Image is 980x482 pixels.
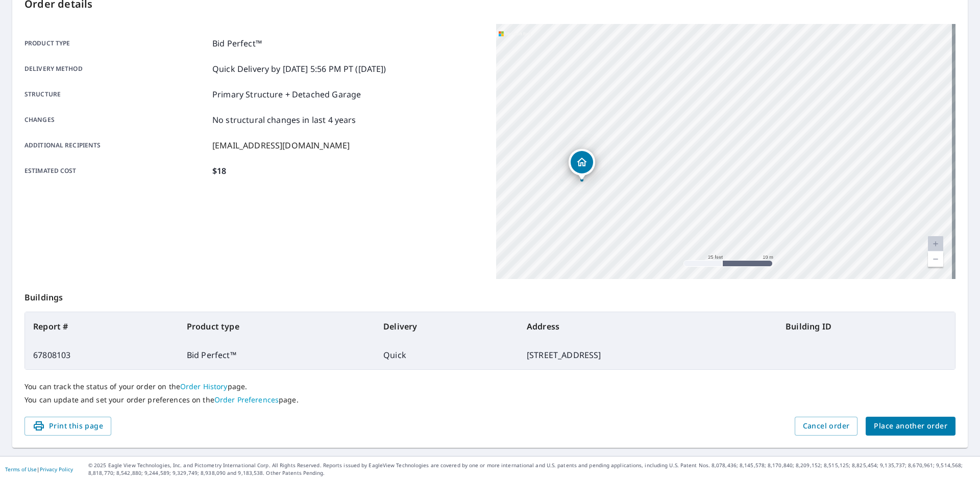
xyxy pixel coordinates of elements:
th: Product type [179,312,375,341]
a: Terms of Use [5,466,37,473]
p: [EMAIL_ADDRESS][DOMAIN_NAME] [212,139,350,151]
p: Quick Delivery by [DATE] 5:56 PM PT ([DATE]) [212,63,386,75]
p: Buildings [24,279,955,312]
p: Changes [24,114,208,126]
th: Building ID [777,312,955,341]
a: Current Level 20, Zoom In Disabled [928,236,943,251]
span: Cancel order [803,420,850,433]
span: Place another order [874,420,947,433]
p: Primary Structure + Detached Garage [212,88,361,100]
td: Quick [375,341,519,369]
td: [STREET_ADDRESS] [519,341,777,369]
a: Order History [180,382,228,391]
button: Print this page [24,417,111,436]
p: You can track the status of your order on the page. [24,382,955,391]
th: Address [519,312,777,341]
a: Privacy Policy [40,466,73,473]
p: © 2025 Eagle View Technologies, Inc. and Pictometry International Corp. All Rights Reserved. Repo... [88,462,975,477]
p: Structure [24,88,208,100]
p: | [5,466,73,472]
td: Bid Perfect™ [179,341,375,369]
p: Additional recipients [24,139,208,151]
p: No structural changes in last 4 years [212,114,356,126]
span: Print this page [33,420,103,433]
div: Dropped pin, building 1, Residential property, 2492 Evergreen Park Rd Grayland, WA 98547 [569,149,595,181]
th: Report # [25,312,179,341]
th: Delivery [375,312,519,341]
button: Place another order [866,417,955,436]
p: Delivery method [24,63,208,75]
p: Product type [24,37,208,49]
p: Bid Perfect™ [212,37,262,49]
a: Order Preferences [214,395,279,404]
a: Current Level 20, Zoom Out [928,251,943,267]
td: 67808103 [25,341,179,369]
p: You can update and set your order preferences on the page. [24,395,955,404]
p: Estimated cost [24,165,208,177]
button: Cancel order [795,417,858,436]
p: $18 [212,165,226,177]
